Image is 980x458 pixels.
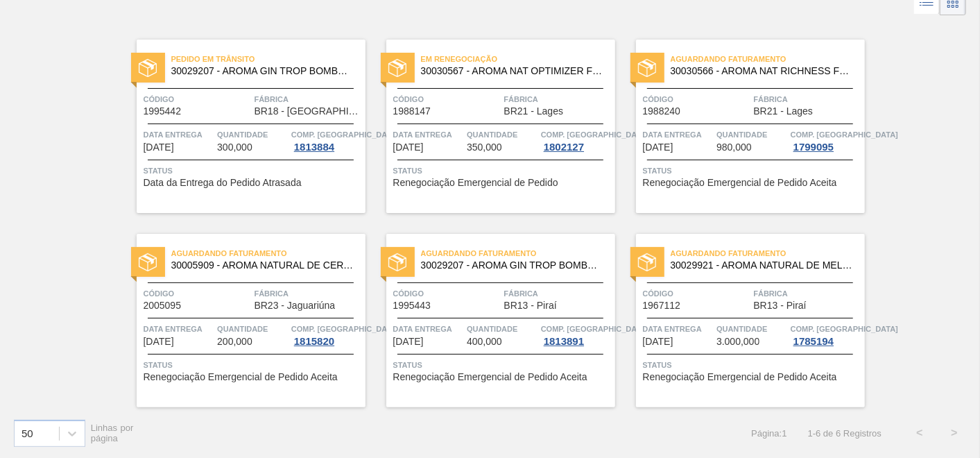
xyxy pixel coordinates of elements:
[716,322,787,336] span: Quantidade
[291,336,337,347] div: 1815820
[144,142,174,153] span: 26/08/2025
[716,337,759,347] span: 3.000,000
[504,287,612,300] span: Fábrica
[91,423,134,443] span: Linhas por página
[217,142,252,153] span: 300,000
[421,66,604,76] span: 30030567 - AROMA NAT OPTIMIZER FLAVOR 128837
[504,300,557,311] span: BR13 - Piraí
[467,128,538,142] span: Quantidade
[671,52,865,66] span: Aguardando Faturamento
[366,40,615,213] a: statusEm renegociação30030567 - AROMA NAT OPTIMIZER FLAVOR 128837Código1988147FábricaBR21 - Lages...
[217,322,288,336] span: Quantidade
[643,178,837,188] span: Renegociação Emergencial de Pedido Aceita
[671,260,854,271] span: 30029921 - AROMA NATURAL DE MELACO GT
[144,106,182,117] span: 1995442
[643,337,673,347] span: 11/10/2025
[255,92,362,106] span: Fábrica
[643,128,714,142] span: Data entrega
[421,246,615,260] span: Aguardando Faturamento
[144,372,338,382] span: Renegociação Emergencial de Pedido Aceita
[393,300,431,311] span: 1995443
[541,128,648,142] span: Comp. Carga
[791,128,898,142] span: Comp. Carga
[643,372,837,382] span: Renegociação Emergencial de Pedido Aceita
[671,66,854,76] span: 30030566 - AROMA NAT RICHNESS FLAVOR 447348
[937,416,972,450] button: >
[144,164,362,178] span: Status
[388,253,406,271] img: status
[144,92,251,106] span: Código
[171,66,354,76] span: 30029207 - AROMA GIN TROP BOMBONA 25KG
[751,428,786,439] span: Página : 1
[217,128,288,142] span: Quantidade
[467,337,502,347] span: 400,000
[504,92,612,106] span: Fábrica
[671,246,865,260] span: Aguardando Faturamento
[638,253,656,271] img: status
[291,128,399,142] span: Comp. Carga
[791,142,836,153] div: 1799095
[139,59,157,77] img: status
[902,416,937,450] button: <
[643,106,681,117] span: 1988240
[754,287,861,300] span: Fábrica
[171,246,366,260] span: Aguardando Faturamento
[615,234,865,407] a: statusAguardando Faturamento30029921 - AROMA NATURAL DE MELACO GTCódigo1967112FábricaBR13 - Piraí...
[638,59,656,77] img: status
[388,59,406,77] img: status
[144,358,362,372] span: Status
[171,260,354,271] span: 30005909 - AROMA NATURAL DE CERVEJA 330606
[393,164,612,178] span: Status
[541,322,648,336] span: Comp. Carga
[467,322,538,336] span: Quantidade
[393,92,501,106] span: Código
[643,322,714,336] span: Data entrega
[615,40,865,213] a: statusAguardando Faturamento30030566 - AROMA NAT RICHNESS FLAVOR 447348Código1988240FábricaBR21 -...
[291,322,362,347] a: Comp. [GEOGRAPHIC_DATA]1815820
[643,164,861,178] span: Status
[255,287,362,300] span: Fábrica
[116,40,366,213] a: statusPedido em Trânsito30029207 - AROMA GIN TROP BOMBONA 25KGCódigo1995442FábricaBR18 - [GEOGRAP...
[393,178,558,188] span: Renegociação Emergencial de Pedido
[541,142,587,153] div: 1802127
[467,142,502,153] span: 350,000
[393,322,464,336] span: Data entrega
[421,260,604,271] span: 30029207 - AROMA GIN TROP BOMBONA 25KG
[393,128,464,142] span: Data entrega
[291,128,362,153] a: Comp. [GEOGRAPHIC_DATA]1813884
[217,337,252,347] span: 200,000
[255,106,362,117] span: BR18 - Pernambuco
[791,128,861,153] a: Comp. [GEOGRAPHIC_DATA]1799095
[541,128,612,153] a: Comp. [GEOGRAPHIC_DATA]1802127
[255,300,336,311] span: BR23 - Jaguariúna
[791,336,836,347] div: 1785194
[144,300,182,311] span: 2005095
[716,128,787,142] span: Quantidade
[754,300,807,311] span: BR13 - Piraí
[116,234,366,407] a: statusAguardando Faturamento30005909 - AROMA NATURAL DE CERVEJA 330606Código2005095FábricaBR23 - ...
[791,322,861,347] a: Comp. [GEOGRAPHIC_DATA]1785194
[393,372,587,382] span: Renegociação Emergencial de Pedido Aceita
[291,322,399,336] span: Comp. Carga
[171,52,366,66] span: Pedido em Trânsito
[541,322,612,347] a: Comp. [GEOGRAPHIC_DATA]1813891
[393,337,424,347] span: 22/09/2025
[754,92,861,106] span: Fábrica
[393,142,424,153] span: 27/08/2025
[144,178,302,188] span: Data da Entrega do Pedido Atrasada
[643,300,681,311] span: 1967112
[291,142,337,153] div: 1813884
[504,106,564,117] span: BR21 - Lages
[808,428,882,439] span: 1 - 6 de 6 Registros
[144,287,251,300] span: Código
[791,322,898,336] span: Comp. Carga
[22,427,33,439] div: 50
[716,142,752,153] span: 980,000
[139,253,157,271] img: status
[643,287,750,300] span: Código
[421,52,615,66] span: Em renegociação
[393,106,431,117] span: 1988147
[144,322,214,336] span: Data entrega
[393,287,501,300] span: Código
[643,92,750,106] span: Código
